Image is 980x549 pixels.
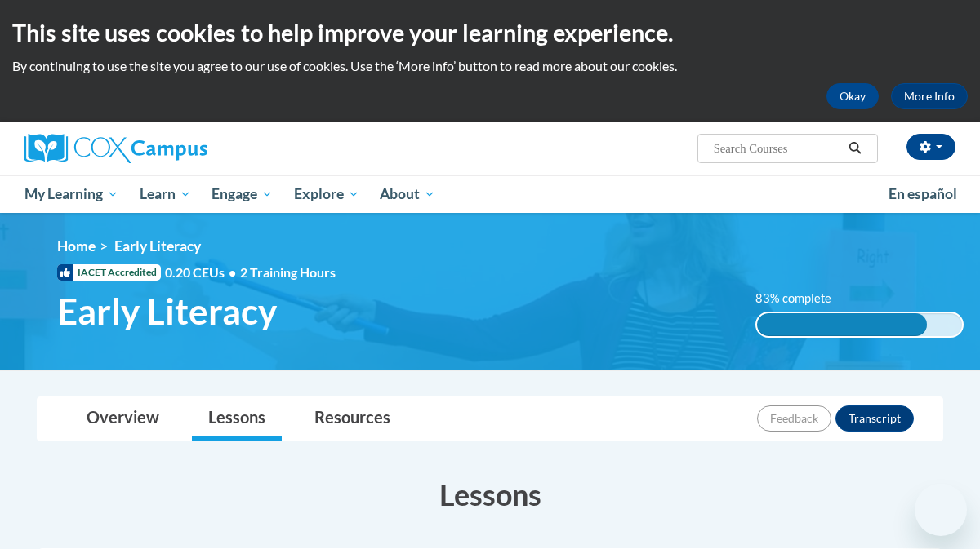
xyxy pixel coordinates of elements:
[370,175,447,213] a: About
[70,397,176,441] a: Overview
[37,474,943,515] h3: Lessons
[283,175,370,213] a: Explore
[915,484,967,536] iframe: Button to launch messaging window
[24,184,118,204] span: My Learning
[835,405,914,432] button: Transcript
[57,237,96,255] a: Home
[14,175,129,213] a: My Learning
[757,405,831,432] button: Feedback
[240,264,336,280] span: 2 Training Hours
[57,290,277,333] span: Early Literacy
[212,184,273,204] span: Engage
[12,16,968,49] h2: This site uses cookies to help improve your learning experience.
[201,175,283,213] a: Engage
[12,175,968,213] div: Main menu
[878,177,968,211] a: En español
[826,83,879,109] button: Okay
[298,397,407,441] a: Resources
[24,134,318,163] a: Cox Campus
[712,139,843,158] input: Search Courses
[755,290,849,308] label: 83% complete
[380,184,435,204] span: About
[24,134,207,163] img: Cox Campus
[129,175,202,213] a: Learn
[229,264,236,280] span: •
[12,57,968,75] p: By continuing to use the site you agree to our use of cookies. Use the ‘More info’ button to read...
[891,83,968,109] a: More Info
[294,184,359,204] span: Explore
[140,184,191,204] span: Learn
[165,263,240,281] span: 0.20 CEUs
[192,397,282,441] a: Lessons
[114,237,201,255] span: Early Literacy
[906,134,955,160] button: Account Settings
[57,264,161,281] span: IACET Accredited
[889,185,957,202] span: En español
[757,313,927,336] div: 83% complete
[843,139,867,158] button: Search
